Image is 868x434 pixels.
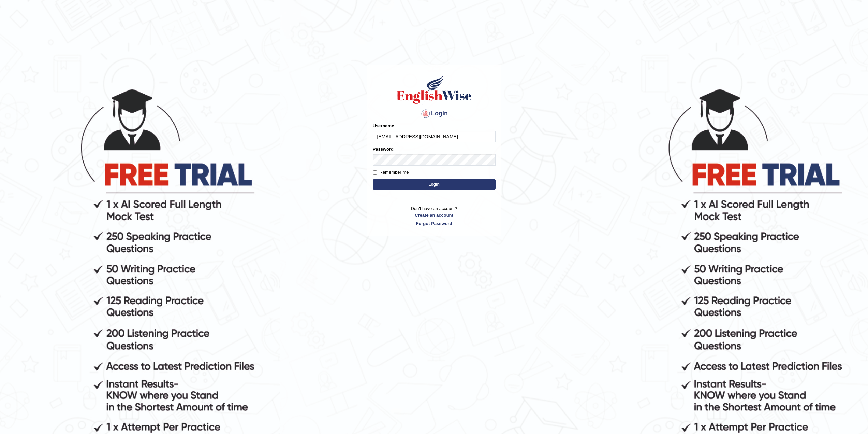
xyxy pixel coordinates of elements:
[373,220,496,227] a: Forgot Password
[373,212,496,219] a: Create an account
[373,169,409,176] label: Remember me
[373,108,496,119] h4: Login
[373,179,496,190] button: Login
[395,74,473,105] img: Logo of English Wise sign in for intelligent practice with AI
[373,170,377,175] input: Remember me
[373,146,394,152] label: Password
[373,205,496,226] p: Don't have an account?
[373,123,394,129] label: Username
